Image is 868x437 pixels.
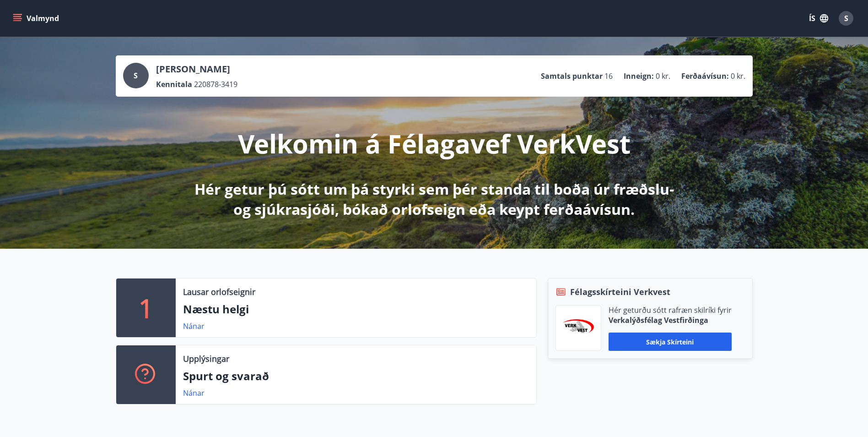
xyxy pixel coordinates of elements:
[156,79,192,89] p: Kennitala
[183,301,529,317] p: Næstu helgi
[134,71,138,81] span: S
[183,286,255,298] p: Lausar orlofseignir
[609,305,732,315] p: Hér geturðu sótt rafræn skilríki fyrir
[183,353,229,365] p: Upplýsingar
[183,321,205,331] a: Nánar
[804,10,833,27] button: ÍS
[835,7,857,29] button: S
[656,71,670,81] span: 0 kr.
[609,333,732,351] button: Sækja skírteini
[570,286,670,298] span: Félagsskírteini Verkvest
[11,10,63,27] button: menu
[238,126,631,161] p: Velkomin á Félagavef VerkVest
[139,290,153,325] p: 1
[624,71,654,81] p: Inneign :
[681,71,729,81] p: Ferðaávísun :
[156,63,237,76] p: [PERSON_NAME]
[183,368,529,384] p: Spurt og svarað
[609,315,732,325] p: Verkalýðsfélag Vestfirðinga
[194,79,237,89] span: 220878-3419
[193,179,676,219] p: Hér getur þú sótt um þá styrki sem þér standa til boða úr fræðslu- og sjúkrasjóði, bókað orlofsei...
[731,71,745,81] span: 0 kr.
[604,71,613,81] span: 16
[183,388,205,398] a: Nánar
[541,71,603,81] p: Samtals punktar
[844,13,848,23] span: S
[563,319,594,337] img: jihgzMk4dcgjRAW2aMgpbAqQEG7LZi0j9dOLAUvz.png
